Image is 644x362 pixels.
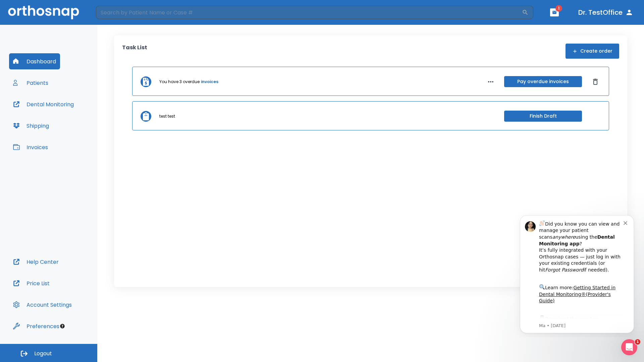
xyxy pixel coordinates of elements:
[201,79,218,85] a: invoices
[9,318,63,334] button: Preferences
[29,107,89,119] a: App Store
[621,339,637,355] iframe: Intercom live chat
[9,53,60,69] button: Dashboard
[9,75,52,91] button: Patients
[159,113,175,119] p: test test
[9,254,63,270] button: Help Center
[9,297,76,313] button: Account Settings
[9,118,53,134] button: Shipping
[9,96,78,112] button: Dental Monitoring
[122,44,147,59] p: Task List
[566,44,619,59] button: Create order
[576,6,636,18] button: Dr. TestOffice
[504,111,582,122] button: Finish Draft
[504,76,582,87] button: Pay overdue invoices
[9,275,54,291] button: Price List
[555,5,562,12] span: 1
[114,10,119,16] button: Dismiss notification
[510,209,644,337] iframe: Intercom notifications message
[59,323,65,329] div: Tooltip anchor
[96,6,522,19] input: Search by Patient Name or Case #
[29,105,114,139] div: Download the app: | ​ Let us know if you need help getting started!
[159,79,200,85] p: You have 3 overdue
[590,76,601,87] button: Dismiss
[34,350,52,357] span: Logout
[29,114,114,120] p: Message from Ma, sent 6w ago
[8,5,79,19] img: Orthosnap
[635,339,640,345] span: 1
[9,139,52,155] button: Invoices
